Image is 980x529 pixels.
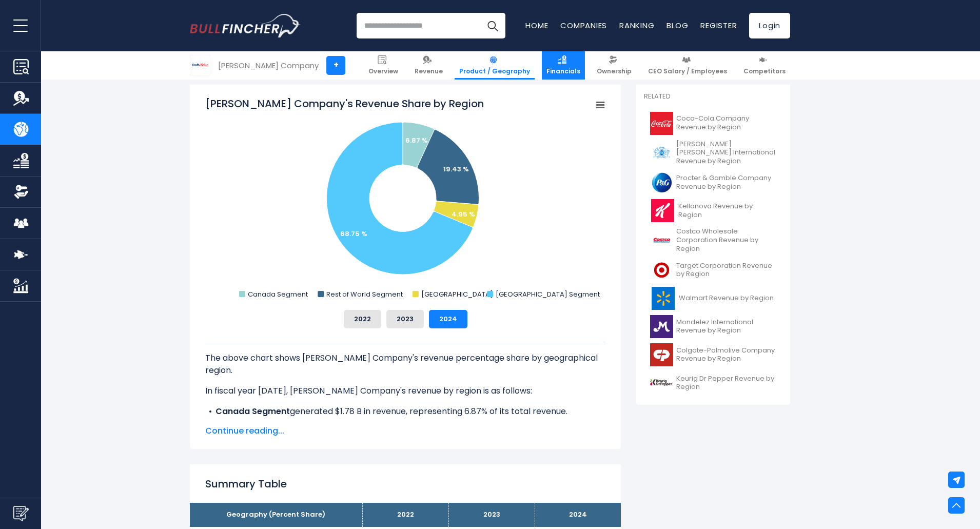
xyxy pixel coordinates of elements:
div: [PERSON_NAME] Company [218,60,319,71]
a: Product / Geography [455,51,535,80]
text: [GEOGRAPHIC_DATA] [421,289,493,299]
img: K logo [650,199,675,222]
li: generated $1.78 B in revenue, representing 6.87% of its total revenue. [205,405,605,418]
button: 2024 [429,310,467,328]
b: Canada Segment [215,405,290,417]
th: 2022 [362,503,448,527]
a: Ranking [619,20,654,31]
span: Revenue [415,67,443,75]
span: Kellanova Revenue by Region [678,202,776,220]
h2: Summary Table [205,476,605,492]
a: Companies [560,20,607,31]
div: The for [PERSON_NAME] Company is the [GEOGRAPHIC_DATA] Segment, which represents 68.75% of its to... [205,344,605,528]
p: Related [644,92,782,101]
a: Blog [667,20,688,31]
a: CEO Salary / Employees [643,51,732,80]
a: Costco Wholesale Corporation Revenue by Region [644,225,782,256]
text: 4.95 % [452,209,475,219]
span: CEO Salary / Employees [648,67,727,75]
svg: Kraft Heinz Company's Revenue Share by Region [205,96,605,302]
tspan: [PERSON_NAME] Company's Revenue Share by Region [205,96,484,111]
a: Colgate-Palmolive Company Revenue by Region [644,341,782,369]
a: Target Corporation Revenue by Region [644,256,782,284]
th: 2023 [448,503,535,527]
span: Overview [368,67,398,75]
a: Revenue [410,51,447,80]
p: The above chart shows [PERSON_NAME] Company's revenue percentage share by geographical region. [205,352,605,377]
span: Keurig Dr Pepper Revenue by Region [676,375,776,392]
a: Kellanova Revenue by Region [644,197,782,225]
text: 19.43 % [443,164,469,174]
img: Ownership [13,184,29,200]
a: [PERSON_NAME] [PERSON_NAME] International Revenue by Region [644,138,782,169]
img: KO logo [650,112,673,135]
a: Competitors [739,51,790,80]
span: Continue reading... [205,425,605,437]
text: 6.87 % [405,135,428,145]
a: Overview [364,51,403,80]
span: Walmart Revenue by Region [679,294,774,303]
th: 2024 [535,503,621,527]
text: Rest of World Segment [326,289,403,299]
img: PM logo [650,141,673,164]
a: Financials [542,51,585,80]
span: Mondelez International Revenue by Region [676,318,776,336]
a: Register [700,20,737,31]
img: KHC logo [190,55,210,75]
span: Competitors [743,67,786,75]
a: Mondelez International Revenue by Region [644,312,782,341]
a: Go to homepage [190,14,300,37]
span: Target Corporation Revenue by Region [676,262,776,279]
button: 2022 [344,310,381,328]
span: Ownership [597,67,632,75]
span: [PERSON_NAME] [PERSON_NAME] International Revenue by Region [676,140,776,166]
img: Bullfincher logo [190,14,301,37]
a: Procter & Gamble Company Revenue by Region [644,168,782,197]
a: Login [749,13,790,38]
button: 2023 [386,310,424,328]
span: Financials [546,67,580,75]
span: Product / Geography [459,67,530,75]
button: Search [480,13,505,38]
a: Ownership [592,51,636,80]
a: Coca-Cola Company Revenue by Region [644,109,782,138]
span: Costco Wholesale Corporation Revenue by Region [676,227,776,253]
a: Walmart Revenue by Region [644,284,782,312]
span: Coca-Cola Company Revenue by Region [676,114,776,132]
img: KDP logo [650,371,673,395]
p: In fiscal year [DATE], [PERSON_NAME] Company's revenue by region is as follows: [205,385,605,397]
span: Procter & Gamble Company Revenue by Region [676,174,776,191]
b: Rest of World Segment [215,418,312,429]
text: Canada Segment [248,289,308,299]
span: Colgate-Palmolive Company Revenue by Region [676,346,776,364]
img: CL logo [650,343,673,366]
a: Home [525,20,548,31]
a: Keurig Dr Pepper Revenue by Region [644,369,782,397]
th: Geography (Percent Share) [190,503,362,527]
text: [GEOGRAPHIC_DATA] Segment [496,289,600,299]
img: TGT logo [650,259,673,282]
img: COST logo [650,229,673,252]
img: MDLZ logo [650,315,673,338]
img: WMT logo [650,287,676,310]
img: PG logo [650,171,673,194]
text: 68.75 % [340,229,367,239]
a: + [326,56,345,75]
li: generated $5.02 B in revenue, representing 19.43% of its total revenue. [205,418,605,430]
